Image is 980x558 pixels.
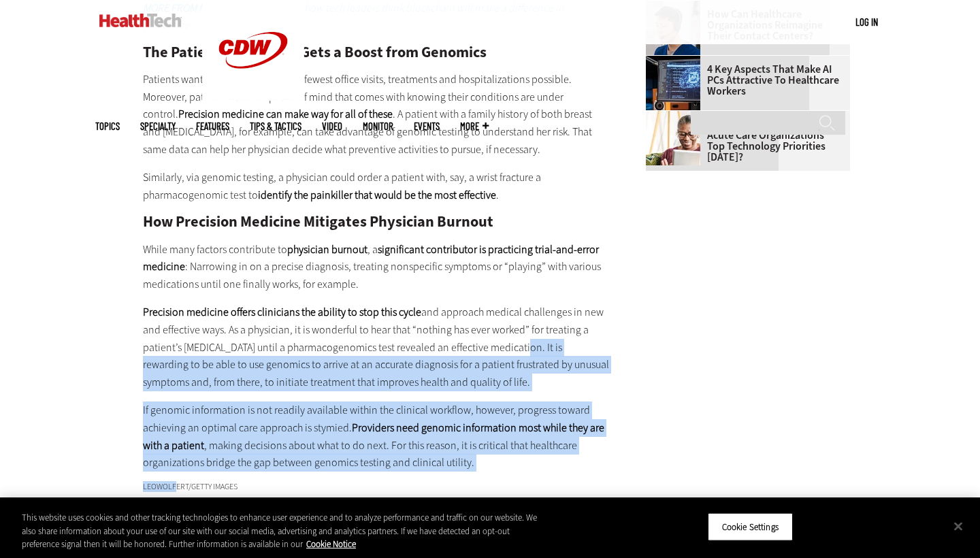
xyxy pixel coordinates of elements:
strong: physician burnout [287,242,367,257]
a: MonITor [363,121,393,131]
p: Similarly, via genomic testing, a physician could order a patient with, say, a wrist fracture a p... [143,169,610,203]
a: CDW [202,90,304,104]
a: Features [196,121,229,131]
h2: How Precision Medicine Mitigates Physician Burnout [143,214,610,229]
a: Video [322,121,342,131]
a: Tips & Tactics [250,121,301,131]
p: If genomic information is not readily available within the clinical workflow, however, progress t... [143,401,610,471]
img: Older person using tablet [646,111,700,165]
div: This website uses cookies and other tracking technologies to enhance user experience and to analy... [22,511,539,551]
strong: Providers need genomic information most while they are with a patient [143,421,604,453]
span: Topics [95,121,120,131]
p: While many factors contribute to , a : Narrowing in on a precise diagnosis, treating nonspecific ... [143,241,610,293]
button: Cookie Settings [708,512,793,541]
a: Older person using tablet [646,111,707,122]
a: Log in [855,16,878,28]
a: More information about your privacy [306,538,356,550]
span: Specialty [140,121,176,131]
a: Events [414,121,440,131]
strong: identify the painkiller that would be the most effective [258,188,496,202]
div: User menu [855,15,878,29]
strong: Precision medicine offers clinicians the ability to stop this cycle [143,305,421,319]
div: LeoWolfert/Getty Images [143,482,610,491]
img: Home [99,14,182,27]
span: More [460,121,489,131]
p: and approach medical challenges in new and effective ways. As a physician, it is wonderful to hea... [143,303,610,391]
button: Close [943,511,973,541]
